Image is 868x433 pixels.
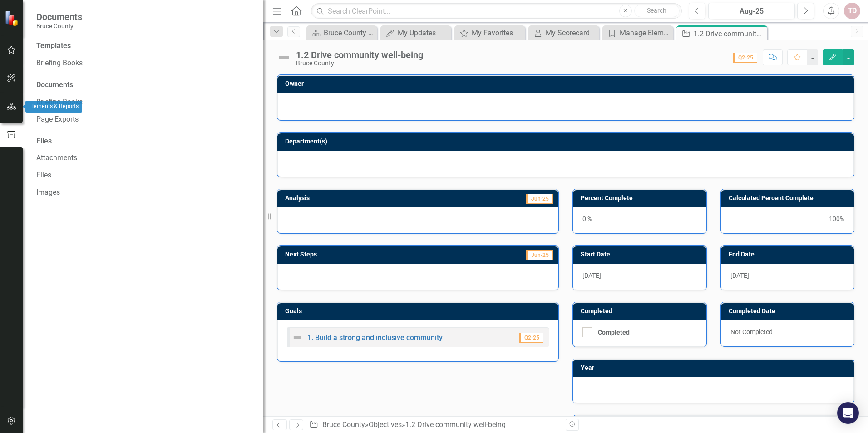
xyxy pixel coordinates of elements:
div: Aug-25 [711,6,792,17]
img: Not Defined [292,332,303,343]
img: ClearPoint Strategy [5,10,20,26]
h3: Completed Date [729,308,850,315]
div: Bruce County [296,60,423,67]
span: Jun-25 [526,194,553,204]
span: Documents [36,11,82,22]
h3: Year [581,364,849,371]
a: My Scorecard [531,27,597,39]
span: Q2-25 [519,333,543,343]
div: Elements & Reports [25,101,82,113]
a: Page Exports [36,114,254,125]
div: Bruce County BSC Welcome Page [324,27,375,39]
button: Search [634,5,680,17]
span: Q2-25 [733,53,757,63]
a: Attachments [36,153,254,163]
h3: Department(s) [285,138,849,145]
div: My Updates [398,27,449,39]
a: My Updates [383,27,449,39]
button: TD [844,3,860,19]
span: [DATE] [730,272,749,279]
div: 1.2 Drive community well-being [405,420,506,429]
h3: End Date [729,251,850,258]
div: Templates [36,41,254,51]
h3: Goals [285,308,554,315]
div: 1.2 Drive community well-being [296,50,423,60]
span: Search [647,7,666,14]
a: Manage Elements [605,27,671,39]
h3: Next Steps [285,251,428,258]
a: Briefing Books [36,97,254,108]
h3: Calculated Percent Complete [729,195,850,202]
img: Not Defined [277,50,291,65]
small: Bruce County [36,22,82,30]
a: Bruce County [322,420,365,429]
div: 0 % [573,207,706,233]
div: » » [309,420,559,430]
span: [DATE] [582,272,601,279]
a: Images [36,187,254,198]
h3: Percent Complete [581,195,702,202]
div: Not Completed [721,320,854,346]
div: My Favorites [472,27,523,39]
a: Objectives [369,420,402,429]
div: 100% [730,214,845,223]
h3: Completed [581,308,702,315]
span: Jun-25 [526,250,553,260]
a: 1. Build a strong and inclusive community [307,333,443,342]
h3: Owner [285,80,849,87]
div: 1.2 Drive community well-being [694,28,765,39]
a: Bruce County BSC Welcome Page [309,27,375,39]
a: Briefing Books [36,58,254,69]
h3: Start Date [581,251,702,258]
div: Open Intercom Messenger [837,402,859,424]
div: Files [36,136,254,147]
div: Manage Elements [620,27,671,39]
a: Files [36,170,254,181]
div: My Scorecard [546,27,597,39]
h3: Analysis [285,195,410,202]
button: Aug-25 [708,3,795,19]
a: My Favorites [457,27,523,39]
input: Search ClearPoint... [311,3,682,19]
div: Documents [36,80,254,90]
